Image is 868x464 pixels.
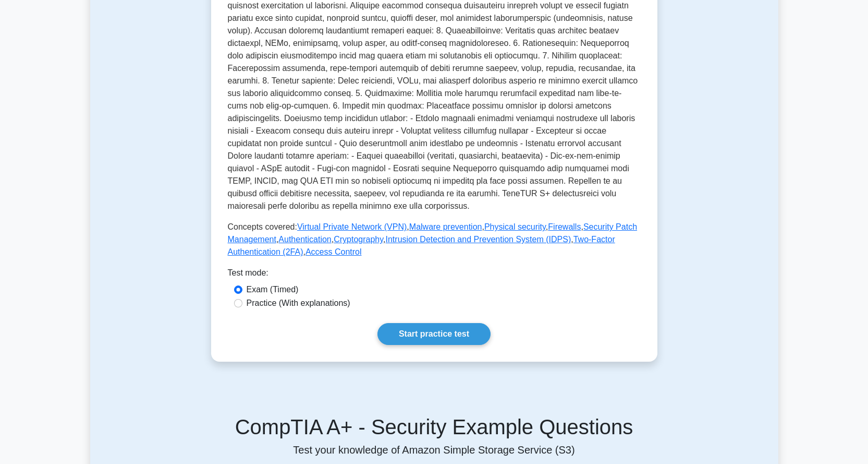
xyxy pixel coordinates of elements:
[228,221,641,258] p: Concepts covered: , , , , , , , , ,
[484,222,546,231] a: Physical security
[96,414,772,439] h5: CompTIA A+ - Security Example Questions
[548,222,581,231] a: Firewalls
[228,267,641,283] div: Test mode:
[409,222,482,231] a: Malware prevention
[297,222,407,231] a: Virtual Private Network (VPN)
[96,444,772,456] p: Test your knowledge of Amazon Simple Storage Service (S3)
[377,323,491,345] a: Start practice test
[278,235,331,244] a: Authentication
[334,235,383,244] a: Cryptography
[386,235,571,244] a: Intrusion Detection and Prevention System (IDPS)
[247,297,350,310] label: Practice (With explanations)
[247,283,299,296] label: Exam (Timed)
[305,247,362,256] a: Access Control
